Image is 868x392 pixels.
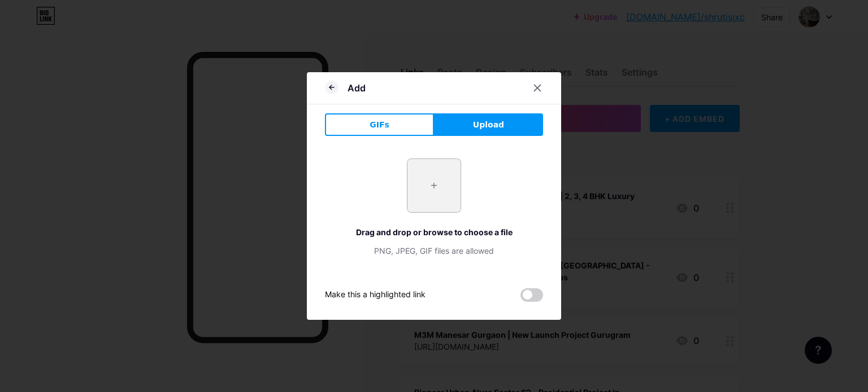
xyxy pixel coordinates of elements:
div: Make this a highlighted link [325,288,426,302]
span: Upload [473,119,504,131]
div: Drag and drop or browse to choose a file [325,226,543,238]
div: PNG, JPEG, GIF files are allowed [325,245,543,257]
button: GIFs [325,113,434,136]
div: Add [348,81,366,95]
span: GIFs [370,119,389,131]
button: Upload [434,113,543,136]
